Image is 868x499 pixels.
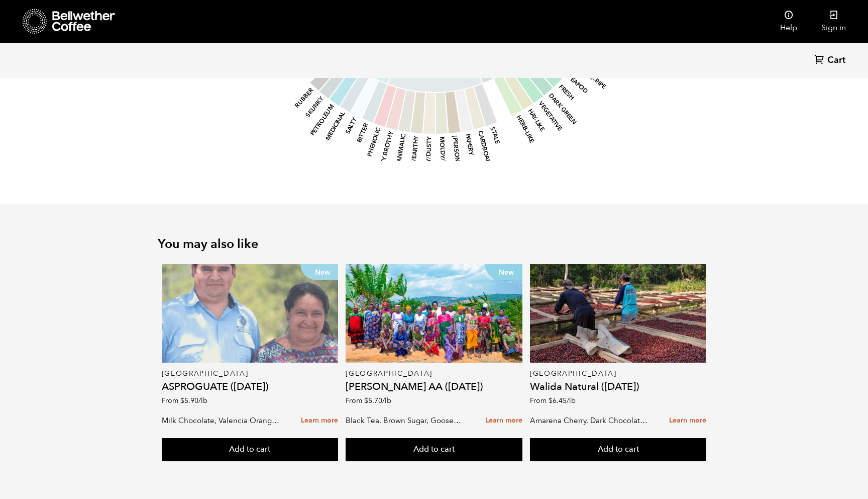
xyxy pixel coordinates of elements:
a: New [346,264,522,363]
p: Amarena Cherry, Dark Chocolate, Hibiscus [530,413,650,428]
h4: [PERSON_NAME] AA ([DATE]) [346,382,522,392]
span: /lb [382,396,391,405]
span: From [530,396,576,405]
bdi: 5.70 [364,396,391,405]
button: Add to cart [346,438,522,461]
span: /lb [198,396,207,405]
a: Learn more [301,410,338,432]
span: Cart [827,54,845,66]
h2: You may also like [158,236,710,252]
p: New [300,264,338,280]
p: [GEOGRAPHIC_DATA] [346,370,522,377]
span: /lb [567,396,576,405]
h4: ASPROGUATE ([DATE]) [162,382,339,392]
p: [GEOGRAPHIC_DATA] [530,370,707,377]
bdi: 5.90 [180,396,207,405]
button: Add to cart [162,438,339,461]
p: Black Tea, Brown Sugar, Gooseberry [346,413,466,428]
h4: Walida Natural ([DATE]) [530,382,707,392]
p: [GEOGRAPHIC_DATA] [162,370,339,377]
span: From [162,396,207,405]
span: $ [364,396,368,405]
p: New [485,264,522,280]
a: Cart [814,54,848,67]
a: New [162,264,339,363]
a: Learn more [485,410,522,432]
button: Add to cart [530,438,707,461]
p: Milk Chocolate, Valencia Orange, Agave [162,413,282,428]
bdi: 6.45 [549,396,576,405]
span: $ [549,396,553,405]
span: $ [180,396,184,405]
span: From [346,396,391,405]
a: Learn more [669,410,706,432]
